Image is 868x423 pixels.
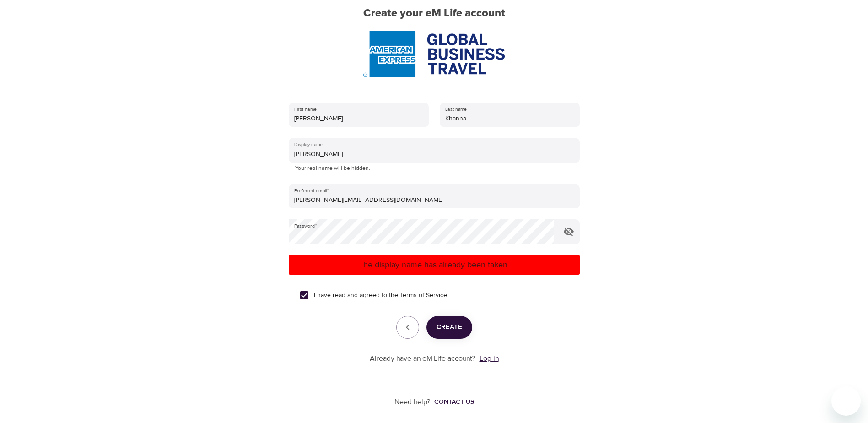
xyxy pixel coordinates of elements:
p: Need help? [394,397,431,407]
a: Log in [480,354,499,363]
img: AmEx%20GBT%20logo.png [363,31,504,77]
p: Already have an eM Life account? [370,353,476,364]
span: I have read and agreed to the [314,291,447,300]
a: Contact us [431,397,474,407]
button: Create [426,316,472,339]
span: Create [437,321,462,333]
h2: Create your eM Life account [274,7,594,20]
p: The display name has already been taken. [292,259,576,271]
p: Your real name will be hidden. [295,164,573,173]
div: Contact us [434,397,474,407]
iframe: Button to launch messaging window [831,386,861,416]
a: Terms of Service [400,291,447,300]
